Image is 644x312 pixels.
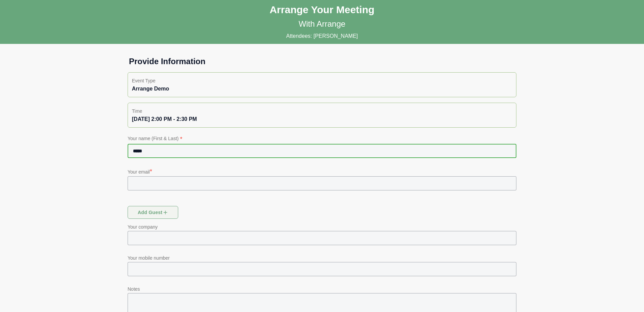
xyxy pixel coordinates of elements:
div: [DATE] 2:00 PM - 2:30 PM [132,115,512,123]
p: Your email [128,167,516,176]
p: Your mobile number [128,254,516,262]
p: With Arrange [299,19,346,29]
h1: Provide Information [124,56,520,67]
span: Add guest [137,206,169,219]
button: Add guest [128,206,178,219]
h1: Arrange Your Meeting [270,4,375,16]
p: Attendees: [PERSON_NAME] [286,32,358,40]
p: Your name (First & Last) [128,134,516,144]
p: Time [132,107,512,115]
div: Arrange Demo [132,85,512,93]
p: Notes [128,285,516,293]
p: Event Type [132,77,512,85]
p: Your company [128,223,516,231]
